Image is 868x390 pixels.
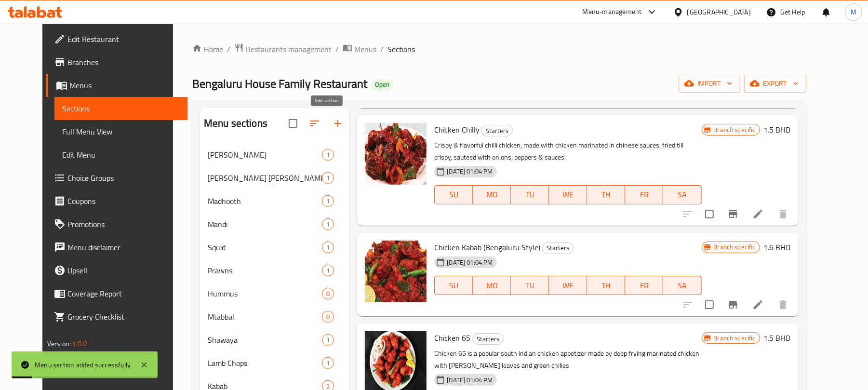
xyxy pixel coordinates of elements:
[67,288,180,299] span: Coverage Report
[629,279,659,293] span: FR
[515,279,545,293] span: TU
[46,189,187,213] a: Coupons
[246,43,332,55] span: Restaurants management
[322,218,334,230] div: items
[851,7,856,17] span: M
[200,213,349,236] div: Mandi1
[67,56,180,68] span: Branches
[587,276,625,295] button: TH
[200,236,349,259] div: Squid1
[710,242,760,252] span: Branch specific
[511,185,549,204] button: TU
[192,73,367,94] span: Bengaluru House Family Restaurant
[62,126,180,137] span: Full Menu View
[46,51,187,74] a: Branches
[473,334,503,345] span: Starters
[721,293,745,316] button: Branch-specific-item
[322,174,334,183] span: 1
[764,123,791,136] h6: 1.5 BHD
[69,80,180,91] span: Menus
[200,259,349,282] div: Prawns1
[46,259,187,282] a: Upsell
[434,185,473,204] button: SU
[322,195,334,207] div: items
[322,242,334,253] div: items
[515,188,545,202] span: TU
[744,75,806,93] button: export
[227,43,230,55] li: /
[472,333,504,345] div: Starters
[200,351,349,375] div: Lamb Chops1
[208,311,322,323] span: Mtabbal
[629,188,659,202] span: FR
[54,143,187,166] a: Edit Menu
[67,242,180,253] span: Menu disclaimer
[67,265,180,276] span: Upsell
[322,311,334,323] div: items
[322,312,334,322] span: 0
[443,376,496,385] span: [DATE] 01:04 PM
[322,172,334,184] div: items
[322,359,334,368] span: 1
[371,79,393,91] div: Open
[73,337,88,350] span: 1.0.0
[208,149,322,161] div: Al Faham
[54,120,187,143] a: Full Menu View
[699,204,720,224] span: Select to update
[208,172,322,184] span: [PERSON_NAME] [PERSON_NAME]
[46,236,187,259] a: Menu disclaimer
[354,43,376,55] span: Menus
[752,299,764,310] a: Edit menu item
[477,279,507,293] span: MO
[343,43,376,55] a: Menus
[553,188,583,202] span: WE
[322,149,334,161] div: items
[200,189,349,213] div: Madhooth1
[543,242,573,254] span: Starters
[322,265,334,276] div: items
[67,172,180,184] span: Choice Groups
[67,33,180,45] span: Edit Restaurant
[46,213,187,236] a: Promotions
[482,125,512,136] span: Starters
[542,242,574,254] div: Starters
[67,218,180,230] span: Promotions
[234,43,332,55] a: Restaurants management
[772,202,795,226] button: delete
[208,195,322,207] div: Madhooth
[208,218,322,230] span: Mandi
[208,334,322,346] span: Shawaya
[591,279,621,293] span: TH
[365,241,427,302] img: Chicken Kabab (Bengaluru Style)
[365,123,427,185] img: Chicken Chilly
[283,113,303,134] span: Select all sections
[322,336,334,345] span: 1
[322,288,334,299] div: items
[663,185,701,204] button: SA
[322,220,334,229] span: 1
[434,122,480,137] span: Chicken Chilly
[200,305,349,328] div: Mtabbal0
[721,202,745,226] button: Branch-specific-item
[439,188,469,202] span: SU
[625,276,663,295] button: FR
[35,360,131,370] div: Menu section added successfully
[322,357,334,369] div: items
[208,265,322,276] div: Prawns
[200,328,349,351] div: Shawaya1
[322,197,334,206] span: 1
[192,43,223,55] a: Home
[434,240,540,255] span: Chicken Kabab (Bengaluru Style)
[752,78,799,90] span: export
[303,112,326,135] span: Sort sections
[47,337,71,350] span: Version:
[710,334,760,343] span: Branch specific
[687,7,751,17] div: [GEOGRAPHIC_DATA]
[710,125,760,134] span: Branch specific
[473,276,511,295] button: MO
[200,282,349,305] div: Hummus0
[481,125,513,136] div: Starters
[54,97,187,120] a: Sections
[439,279,469,293] span: SU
